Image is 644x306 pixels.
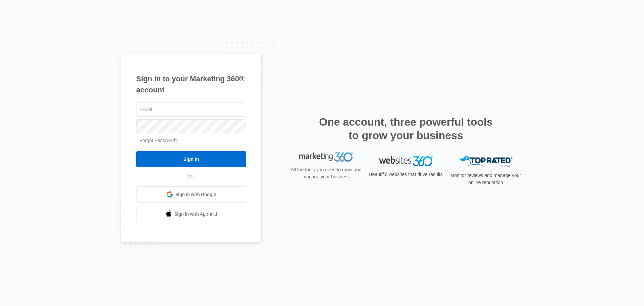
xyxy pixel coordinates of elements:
[136,102,246,117] input: Email
[174,211,217,218] span: Sign in with Apple Id
[368,171,443,178] p: Beautiful websites that drive results
[136,73,246,95] h1: Sign in to your Marketing 360® account
[140,138,178,143] a: Forgot Password?
[136,186,246,203] a: Sign in with Google
[136,151,246,167] input: Sign In
[299,156,353,166] img: Marketing 360
[317,115,495,142] h2: One account, three powerful tools to grow your business
[183,173,200,180] span: OR
[175,191,216,198] span: Sign in with Google
[448,172,523,186] p: Monitor reviews and manage your online reputation
[379,156,433,166] img: Websites 360
[136,206,246,222] a: Sign in with Apple Id
[288,170,364,184] p: All the tools you need to grow and manage your business
[459,156,513,167] img: Top Rated Local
